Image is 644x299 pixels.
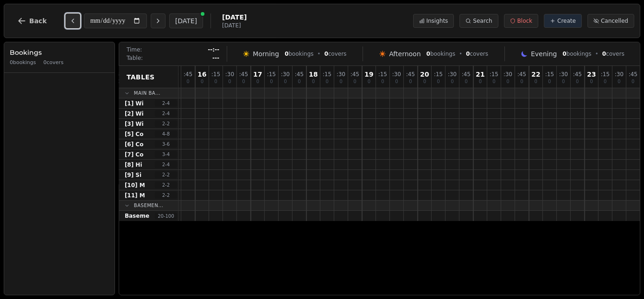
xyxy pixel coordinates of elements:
[459,14,498,28] button: Search
[631,79,634,84] span: 0
[125,161,142,169] span: [8] Hi
[548,79,551,84] span: 0
[125,110,144,117] span: [2] Wi
[604,79,606,84] span: 0
[125,141,144,148] span: [6] Co
[155,213,177,220] span: 20 - 100
[389,49,421,58] span: Afternoon
[587,71,596,78] span: 23
[222,22,247,29] span: [DATE]
[602,50,625,58] span: covers
[618,79,620,84] span: 0
[270,79,273,84] span: 0
[413,14,454,28] button: Insights
[29,18,47,24] span: Back
[155,171,177,178] span: 2 - 2
[155,182,177,188] span: 2 - 2
[451,79,453,84] span: 0
[448,71,457,77] span: : 30
[473,17,492,25] span: Search
[615,71,624,77] span: : 30
[214,79,217,84] span: 0
[127,46,142,53] span: Time:
[186,79,189,84] span: 0
[155,120,177,127] span: 2 - 2
[295,71,304,77] span: : 45
[590,79,593,84] span: 0
[127,72,155,82] span: Tables
[535,79,537,84] span: 0
[125,212,149,220] span: Baseme
[504,71,512,77] span: : 30
[309,71,318,78] span: 18
[285,50,313,58] span: bookings
[281,71,290,77] span: : 30
[155,110,177,117] span: 2 - 4
[562,51,566,57] span: 0
[353,79,356,84] span: 0
[466,50,488,58] span: covers
[155,130,177,137] span: 4 - 8
[44,59,64,67] span: 0 covers
[531,49,557,58] span: Evening
[368,79,370,84] span: 0
[381,79,384,84] span: 0
[595,50,599,58] span: •
[312,79,315,84] span: 0
[134,90,160,97] span: Main Ba...
[427,17,448,25] span: Insights
[10,48,109,57] h3: Bookings
[242,79,245,84] span: 0
[10,10,54,32] button: Back
[406,71,415,77] span: : 45
[208,46,219,53] span: --:--
[134,202,163,209] span: Basemen...
[427,51,430,57] span: 0
[155,192,177,199] span: 2 - 2
[395,79,398,84] span: 0
[562,79,565,84] span: 0
[476,71,485,78] span: 21
[253,71,262,78] span: 17
[420,71,429,78] span: 20
[324,50,346,58] span: covers
[211,71,220,77] span: : 15
[492,79,495,84] span: 0
[323,71,332,77] span: : 15
[531,71,540,78] span: 22
[317,50,320,58] span: •
[256,79,259,84] span: 0
[629,71,638,77] span: : 45
[479,79,482,84] span: 0
[125,130,144,138] span: [5] Co
[284,79,287,84] span: 0
[155,151,177,158] span: 3 - 4
[125,120,144,128] span: [3] Wi
[155,141,177,148] span: 3 - 6
[239,71,248,77] span: : 45
[423,79,426,84] span: 0
[517,17,532,25] span: Block
[364,71,373,78] span: 19
[559,71,568,77] span: : 30
[437,79,440,84] span: 0
[409,79,412,84] span: 0
[337,71,345,77] span: : 30
[520,79,523,84] span: 0
[601,17,628,25] span: Cancelled
[504,14,538,28] button: Block
[557,17,576,25] span: Create
[10,59,36,67] span: 0 bookings
[459,50,462,58] span: •
[602,51,606,57] span: 0
[201,79,204,84] span: 0
[378,71,387,77] span: : 15
[228,79,231,84] span: 0
[212,54,219,62] span: ---
[198,71,206,78] span: 16
[325,79,328,84] span: 0
[576,79,579,84] span: 0
[65,13,80,28] button: Previous day
[125,151,144,158] span: [7] Co
[155,161,177,168] span: 2 - 4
